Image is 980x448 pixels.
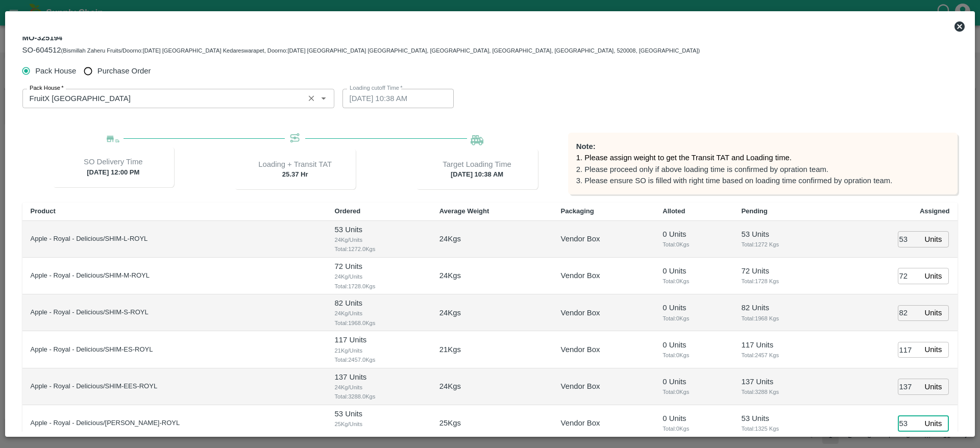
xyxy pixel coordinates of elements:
[898,231,920,247] input: 0
[741,351,824,360] span: Total: 2457 Kgs
[439,270,461,281] p: 24 Kgs
[335,207,361,215] b: Ordered
[663,302,725,313] p: 0 Units
[35,65,76,77] span: Pack House
[342,89,447,108] input: Choose date, selected date is Sep 10, 2025
[741,376,824,387] p: 137 Units
[22,31,700,56] div: MO-325194
[335,334,423,345] p: 117 Units
[741,277,824,286] span: Total: 1728 Kgs
[561,207,594,215] b: Packaging
[30,84,64,92] label: Pack House
[22,405,327,442] td: Apple - Royal - Delicious/[PERSON_NAME]-ROYL
[416,148,537,189] div: [DATE] 10:38 AM
[22,221,327,258] td: Apple - Royal - Delicious/SHIM-L-ROYL
[576,142,596,151] b: Note:
[576,152,950,163] p: 1. Please assign weight to get the Transit TAT and Loading time.
[741,207,767,215] b: Pending
[741,229,824,240] p: 53 Units
[663,240,725,249] span: Total: 0 Kgs
[663,424,725,433] span: Total: 0 Kgs
[898,268,920,284] input: 0
[335,272,423,281] span: 24 Kg/Units
[335,346,423,355] span: 21 Kg/Units
[335,383,423,392] span: 24 Kg/Units
[663,265,725,277] p: 0 Units
[31,207,56,215] b: Product
[576,164,950,175] p: 2. Please proceed only if above loading time is confirmed by opration team.
[898,305,920,321] input: 0
[335,244,423,254] span: Total: 1272.0 Kgs
[335,309,423,318] span: 24 Kg/Units
[335,429,423,438] span: Total: 1325.0 Kgs
[663,376,725,387] p: 0 Units
[663,207,685,215] b: Alloted
[741,413,824,424] p: 53 Units
[22,331,327,368] td: Apple - Royal - Delicious/SHIM-ES-ROYL
[443,159,511,170] p: Target Loading Time
[335,371,423,383] p: 137 Units
[898,415,920,431] input: 0
[925,234,942,245] p: Units
[234,148,356,189] div: 25.37 Hr
[335,318,423,328] span: Total: 1968.0 Kgs
[925,418,942,429] p: Units
[439,233,461,244] p: 24 Kgs
[335,224,423,235] p: 53 Units
[898,342,920,358] input: 0
[741,424,824,433] span: Total: 1325 Kgs
[741,314,824,323] span: Total: 1968 Kgs
[741,339,824,351] p: 117 Units
[561,417,600,429] p: Vendor Box
[258,159,332,170] p: Loading + Transit TAT
[335,261,423,272] p: 72 Units
[925,307,942,318] p: Units
[741,302,824,313] p: 82 Units
[53,146,174,187] div: [DATE] 12:00 PM
[350,84,403,92] label: Loading cutoff Time
[663,413,725,424] p: 0 Units
[561,307,600,318] p: Vendor Box
[317,92,330,105] button: Open
[335,355,423,364] span: Total: 2457.0 Kgs
[663,229,725,240] p: 0 Units
[335,419,423,429] span: 25 Kg/Units
[920,207,950,215] b: Assigned
[663,277,725,286] span: Total: 0 Kgs
[22,368,327,405] td: Apple - Royal - Delicious/SHIM-EES-ROYL
[561,233,600,244] p: Vendor Box
[26,92,301,105] input: Select Pack House
[439,417,461,429] p: 25 Kgs
[741,265,824,277] p: 72 Units
[663,314,725,323] span: Total: 0 Kgs
[335,235,423,244] span: 24 Kg/Units
[663,351,725,360] span: Total: 0 Kgs
[663,339,725,351] p: 0 Units
[663,387,725,396] span: Total: 0 Kgs
[335,297,423,309] p: 82 Units
[97,65,151,77] span: Purchase Order
[335,408,423,419] p: 53 Units
[22,294,327,331] td: Apple - Royal - Delicious/SHIM-S-ROYL
[439,207,489,215] b: Average Weight
[289,133,302,145] img: Transit
[561,270,600,281] p: Vendor Box
[741,387,824,396] span: Total: 3288 Kgs
[84,156,142,167] p: SO Delivery Time
[925,381,942,392] p: Units
[471,133,483,145] img: Loading
[22,46,61,54] span: SO-604512
[741,240,824,249] span: Total: 1272 Kgs
[335,392,423,401] span: Total: 3288.0 Kgs
[576,175,950,186] p: 3. Please ensure SO is filled with right time based on loading time confirmed by opration team.
[335,282,423,291] span: Total: 1728.0 Kgs
[925,344,942,355] p: Units
[439,344,461,355] p: 21 Kgs
[925,270,942,282] p: Units
[305,92,318,106] button: Clear
[561,381,600,392] p: Vendor Box
[439,307,461,318] p: 24 Kgs
[107,136,119,143] img: Delivery
[22,44,700,56] div: (Bismillah Zaheru Fruits/Doorno:[DATE] [GEOGRAPHIC_DATA] Kedareswarapet, Doorno:[DATE] [GEOGRAPHI...
[22,258,327,294] td: Apple - Royal - Delicious/SHIM-M-ROYL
